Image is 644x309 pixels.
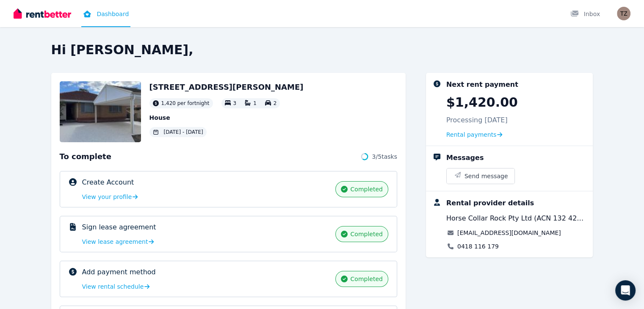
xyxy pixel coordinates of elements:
[446,80,518,90] div: Next rent payment
[446,153,484,163] div: Messages
[82,267,156,277] p: Add payment method
[82,237,154,246] a: View lease agreement
[149,81,304,93] h2: [STREET_ADDRESS][PERSON_NAME]
[350,230,382,238] span: completed
[82,282,150,291] a: View rental schedule
[161,100,210,107] span: 1,420 per fortnight
[82,237,148,246] span: View lease agreement
[149,113,304,122] p: House
[446,130,503,139] a: Rental payments
[615,280,636,301] div: Open Intercom Messenger
[51,42,593,58] h2: Hi [PERSON_NAME],
[446,115,508,125] p: Processing [DATE]
[350,275,382,283] span: completed
[457,229,561,237] a: [EMAIL_ADDRESS][DOMAIN_NAME]
[350,185,382,193] span: completed
[82,193,132,201] span: View your profile
[82,222,156,232] p: Sign lease agreement
[446,95,518,110] p: $1,420.00
[570,10,600,18] div: Inbox
[14,7,71,20] img: RentBetter
[233,100,237,106] span: 3
[253,100,257,106] span: 1
[464,172,508,180] span: Send message
[446,130,497,139] span: Rental payments
[82,177,134,188] p: Create Account
[82,282,144,291] span: View rental schedule
[60,81,141,142] img: Property Url
[446,213,586,223] span: Horse Collar Rock Pty Ltd (ACN 132 427 895) atf [GEOGRAPHIC_DATA] Property Investor Trust
[447,168,515,184] button: Send message
[457,242,499,251] a: 0418 116 179
[617,7,630,20] img: Taslima Zahan
[274,100,277,106] span: 2
[446,198,534,208] div: Rental provider details
[82,193,138,201] a: View your profile
[164,129,203,135] span: [DATE] - [DATE]
[60,151,111,163] span: To complete
[372,152,397,161] span: 3 / 5 tasks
